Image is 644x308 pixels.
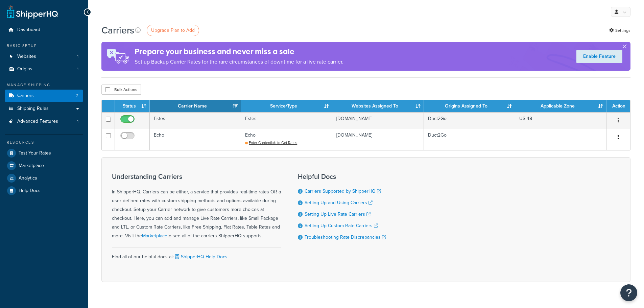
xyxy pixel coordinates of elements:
[77,54,78,60] span: 1
[150,129,241,150] td: Echo
[5,63,83,75] li: Origins
[305,234,386,241] a: Troubleshooting Rate Discrepancies
[142,232,167,239] a: Marketplace
[5,102,83,115] a: Shipping Rules
[135,46,343,57] h4: Prepare your business and never miss a sale
[19,163,44,169] span: Marketplace
[17,27,40,33] span: Dashboard
[115,100,150,112] th: Status: activate to sort column ascending
[576,50,622,63] a: Enable Feature
[620,284,637,301] button: Open Resource Center
[241,100,332,112] th: Service/Type: activate to sort column ascending
[249,140,297,145] span: Enter Credentials to Get Rates
[150,100,241,112] th: Carrier Name: activate to sort column ascending
[17,119,58,124] span: Advanced Features
[112,247,281,261] div: Find all of our helpful docs at:
[174,253,228,260] a: ShipperHQ Help Docs
[19,175,37,181] span: Analytics
[5,50,83,63] li: Websites
[5,147,83,159] a: Test Your Rates
[332,112,424,129] td: [DOMAIN_NAME]
[515,112,606,129] td: US 48
[150,112,241,129] td: Estes
[5,172,83,184] a: Analytics
[424,129,515,150] td: Duct2Go
[515,100,606,112] th: Applicable Zone: activate to sort column ascending
[5,50,83,63] a: Websites 1
[5,160,83,172] a: Marketplace
[101,24,134,37] h1: Carriers
[19,188,41,194] span: Help Docs
[305,188,381,195] a: Carriers Supported by ShipperHQ
[147,25,199,36] a: Upgrade Plan to Add
[77,119,78,124] span: 1
[17,66,32,72] span: Origins
[241,112,332,129] td: Estes
[245,140,297,145] a: Enter Credentials to Get Rates
[5,90,83,102] a: Carriers 2
[305,211,371,218] a: Setting Up Live Rate Carriers
[112,173,281,180] h3: Understanding Carriers
[151,27,195,34] span: Upgrade Plan to Add
[305,199,373,206] a: Setting Up and Using Carriers
[606,100,630,112] th: Action
[112,173,281,240] div: In ShipperHQ, Carriers can be either, a service that provides real-time rates OR a user-defined r...
[5,115,83,128] a: Advanced Features 1
[5,115,83,128] li: Advanced Features
[5,24,83,36] a: Dashboard
[5,43,83,49] div: Basic Setup
[19,150,51,156] span: Test Your Rates
[5,63,83,75] a: Origins 1
[77,66,78,72] span: 1
[7,5,58,19] a: ShipperHQ Home
[241,129,332,150] td: Echo
[298,173,386,180] h3: Helpful Docs
[5,185,83,197] a: Help Docs
[17,93,34,99] span: Carriers
[424,100,515,112] th: Origins Assigned To: activate to sort column ascending
[332,129,424,150] td: [DOMAIN_NAME]
[76,93,78,99] span: 2
[5,90,83,102] li: Carriers
[424,112,515,129] td: Duct2Go
[17,54,36,60] span: Websites
[5,82,83,88] div: Manage Shipping
[5,140,83,145] div: Resources
[609,26,630,35] a: Settings
[135,57,343,67] p: Set up Backup Carrier Rates for the rare circumstances of downtime for a live rate carrier.
[101,42,135,71] img: ad-rules-rateshop-fe6ec290ccb7230408bd80ed9643f0289d75e0ffd9eb532fc0e269fcd187b520.png
[332,100,424,112] th: Websites Assigned To: activate to sort column ascending
[305,222,378,229] a: Setting Up Custom Rate Carriers
[17,106,49,112] span: Shipping Rules
[101,85,141,95] button: Bulk Actions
